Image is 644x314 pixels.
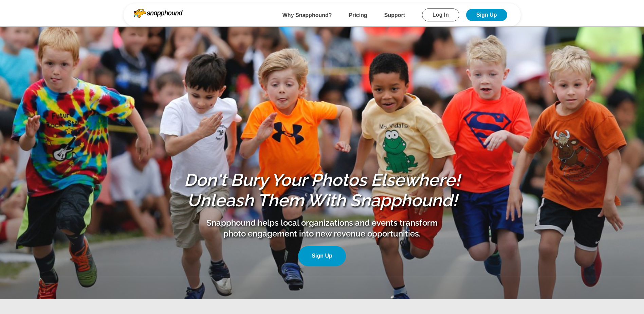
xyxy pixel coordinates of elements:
img: Snapphound Logo [134,9,183,18]
a: Sign Up [466,9,507,21]
a: Why Snapphound? [282,12,332,18]
a: Sign Up [298,246,346,266]
a: Support [384,12,405,18]
a: Pricing [349,12,367,18]
p: Snapphound helps local organizations and events transform photo engagement into new revenue oppor... [203,217,441,239]
a: Log In [422,8,459,21]
h1: Don't Bury Your Photos Elsewhere! Unleash Them With Snapphound! [180,170,465,211]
